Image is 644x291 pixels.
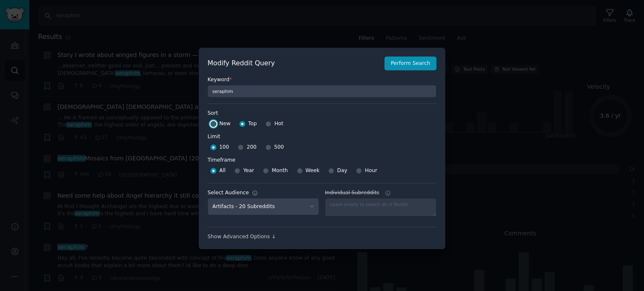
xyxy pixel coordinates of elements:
[208,58,380,69] h2: Modify Reddit Query
[208,133,220,141] div: Limit
[365,167,377,175] span: Hour
[272,167,288,175] span: Month
[384,57,436,71] button: Perform Search
[208,110,436,117] label: Sort
[208,85,436,98] input: Keyword to search on Reddit
[219,120,231,128] span: New
[208,189,249,197] div: Select Audience
[337,167,347,175] span: Day
[208,76,436,84] label: Keyword
[306,167,320,175] span: Week
[247,144,256,151] span: 200
[325,189,436,197] label: Individual Subreddits
[219,144,229,151] span: 100
[219,167,226,175] span: All
[243,167,254,175] span: Year
[248,120,257,128] span: Top
[274,120,283,128] span: Hot
[274,144,284,151] span: 500
[208,233,436,241] div: Show Advanced Options ↓
[208,154,436,164] label: Timeframe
